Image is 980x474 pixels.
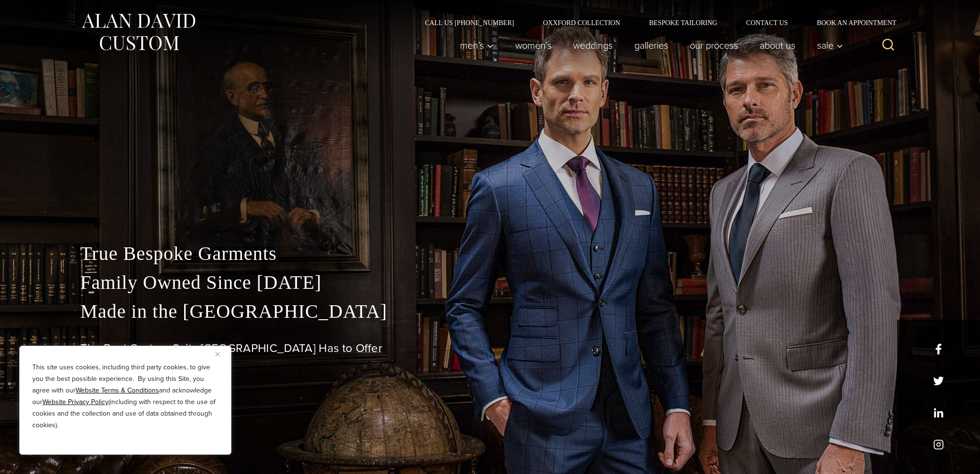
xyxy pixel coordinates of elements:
a: Website Terms & Conditions [76,385,159,395]
a: Women’s [504,36,562,55]
a: About Us [749,36,806,55]
button: View Search Form [877,34,900,57]
nav: Secondary Navigation [411,19,900,26]
a: Call Us [PHONE_NUMBER] [411,19,529,26]
a: Book an Appointment [802,19,899,26]
a: facebook [933,344,944,354]
a: Oxxford Collection [528,19,634,26]
button: Close [215,348,227,360]
img: Alan David Custom [81,11,196,54]
a: instagram [933,439,944,450]
p: True Bespoke Garments Family Owned Since [DATE] Made in the [GEOGRAPHIC_DATA] [81,239,900,326]
a: x/twitter [933,376,944,386]
span: Men’s [460,41,494,50]
a: Galleries [623,36,679,55]
a: linkedin [933,407,944,418]
h1: The Best Custom Suits [GEOGRAPHIC_DATA] Has to Offer [81,341,900,355]
a: weddings [562,36,623,55]
span: Sale [817,41,843,50]
a: Bespoke Tailoring [634,19,731,26]
a: Our Process [679,36,749,55]
nav: Primary Navigation [449,36,848,55]
a: Contact Us [732,19,803,26]
a: Website Privacy Policy [42,397,108,407]
p: This site uses cookies, including third party cookies, to give you the best possible experience. ... [32,362,218,431]
img: Close [215,352,220,356]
